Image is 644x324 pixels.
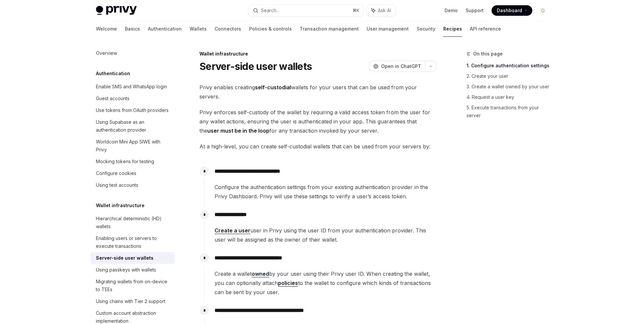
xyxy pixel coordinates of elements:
[91,276,175,295] a: Migrating wallets from on-device to TEEs
[96,95,129,102] div: Guest accounts
[96,118,171,134] div: Using Supabase as an authentication provider
[467,71,553,81] a: 2. Create your user
[367,5,396,16] button: Ask AI
[91,295,175,307] a: Using chains with Tier 2 support
[215,226,436,244] span: user in Privy using the user ID from your authentication provider. This user will be assigned as ...
[492,5,532,16] a: Dashboard
[255,84,291,91] strong: self-custodial
[473,50,503,58] span: On this page
[91,81,175,93] a: Enable SMS and WhatsApp login
[91,167,175,179] a: Configure cookies
[443,21,462,37] a: Recipes
[96,21,117,37] a: Welcome
[96,158,154,165] div: Mocking tokens for testing
[96,70,130,77] h5: Authentication
[207,127,269,134] strong: user must be in the loop
[367,21,409,37] a: User management
[91,232,175,252] a: Enabling users or servers to execute transactions
[96,138,171,154] div: Worldcoin Mini App SIWE with Privy
[470,21,501,37] a: API reference
[538,5,548,16] button: Toggle dark mode
[91,156,175,167] a: Mocking tokens for testing
[91,252,175,264] a: Server-side user wallets
[91,104,175,116] a: Use tokens from OAuth providers
[91,264,175,276] a: Using passkeys with wallets
[96,278,171,293] div: Migrating wallets from on-device to TEEs
[96,254,153,262] div: Server-side user wallets
[215,269,436,297] span: Create a wallet by your user using their Privy user ID. When creating the wallet, you can optiona...
[91,47,175,59] a: Overview
[467,60,553,71] a: 1. Configure authentication settings
[417,21,435,37] a: Security
[467,92,553,102] a: 4. Request a user key
[91,179,175,191] a: Using test accounts
[199,108,436,135] span: Privy enforces self-custody of the wallet by requiring a valid access token from the user for any...
[96,106,169,114] div: Use tokens from OAuth providers
[91,93,175,104] a: Guest accounts
[369,61,425,72] button: Open in ChatGPT
[96,234,171,250] div: Enabling users or servers to execute transactions
[300,21,359,37] a: Transaction management
[96,6,137,15] img: light logo
[96,169,136,177] div: Configure cookies
[190,21,207,37] a: Wallets
[353,8,359,13] span: ⌘ K
[91,136,175,156] a: Worldcoin Mini App SIWE with Privy
[248,5,363,16] button: Search...⌘K
[91,213,175,232] a: Hierarchical deterministic (HD) wallets
[199,83,436,101] span: Privy enables creating wallets for your users that can be used from your servers.
[96,202,145,209] h5: Wallet infrastructure
[199,60,312,72] h1: Server-side user wallets
[96,181,138,189] div: Using test accounts
[96,266,156,274] div: Using passkeys with wallets
[278,280,298,287] a: policies
[252,270,269,277] a: owned
[261,7,279,14] div: Search...
[215,183,436,201] span: Configure the authentication settings from your existing authentication provider in the Privy Das...
[91,116,175,136] a: Using Supabase as an authentication provider
[199,142,436,151] span: At a high-level, you can create self-custodial wallets that can be used from your servers by:
[497,7,522,14] span: Dashboard
[445,7,458,14] a: Demo
[215,227,250,234] a: Create a user
[467,102,553,121] a: 5. Execute transactions from your server
[378,7,391,14] span: Ask AI
[148,21,182,37] a: Authentication
[466,7,484,14] a: Support
[199,51,436,57] div: Wallet infrastructure
[467,81,553,92] a: 3. Create a wallet owned by your user
[249,21,292,37] a: Policies & controls
[215,21,241,37] a: Connectors
[125,21,140,37] a: Basics
[96,49,117,57] div: Overview
[96,83,167,91] div: Enable SMS and WhatsApp login
[96,215,171,230] div: Hierarchical deterministic (HD) wallets
[381,63,421,70] span: Open in ChatGPT
[96,297,165,305] div: Using chains with Tier 2 support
